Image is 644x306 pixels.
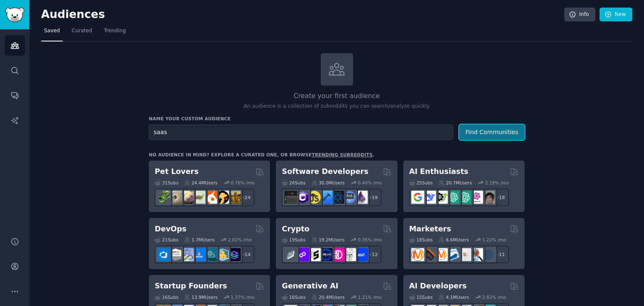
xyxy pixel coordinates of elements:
img: software [284,191,297,204]
button: Find Communities [459,124,525,140]
div: + 11 [491,246,509,263]
div: 18 Sub s [409,237,433,243]
div: 31 Sub s [155,180,178,186]
img: defiblockchain [331,248,344,261]
div: 20.7M Users [439,180,472,186]
img: MarketingResearch [470,248,483,261]
div: 1.21 % /mo [358,294,382,300]
a: Info [564,8,595,22]
div: 21 Sub s [155,237,178,243]
div: + 24 [237,189,254,206]
div: 19.2M Users [312,237,345,243]
div: 4.1M Users [439,294,469,300]
div: 15 Sub s [409,294,433,300]
img: bigseo [423,248,436,261]
img: AskComputerScience [343,191,356,204]
div: 30.0M Users [312,180,345,186]
img: platformengineering [204,248,217,261]
img: Docker_DevOps [181,248,194,261]
div: No audience in mind? Explore a curated one, or browse . [149,152,374,158]
img: cockatiel [204,191,217,204]
h2: Marketers [409,224,451,234]
div: 2.82 % /mo [482,294,506,300]
h2: Audiences [41,8,564,21]
img: PlatformEngineers [228,248,241,261]
img: Emailmarketing [447,248,460,261]
h2: DevOps [155,224,187,234]
img: dogbreed [228,191,241,204]
div: 13.9M Users [184,294,217,300]
a: Trending [101,24,129,41]
img: defi_ [355,248,368,261]
h2: Generative AI [282,281,338,291]
img: leopardgeckos [181,191,194,204]
h3: Name your custom audience [149,116,525,122]
img: iOSProgramming [319,191,332,204]
img: OpenAIDev [470,191,483,204]
p: An audience is a collection of subreddits you can search/analyze quickly [149,103,525,110]
img: googleads [458,248,471,261]
div: 20.4M Users [312,294,345,300]
div: + 12 [364,246,382,263]
div: 25 Sub s [409,180,433,186]
a: Curated [69,24,95,41]
img: chatgpt_promptDesign [447,191,460,204]
h2: AI Developers [409,281,467,291]
img: content_marketing [411,248,424,261]
img: AWS_Certified_Experts [169,248,182,261]
img: elixir [355,191,368,204]
img: GoogleGeminiAI [411,191,424,204]
span: Trending [104,27,126,35]
div: 1.22 % /mo [482,237,506,243]
div: 2.02 % /mo [228,237,252,243]
img: csharp [296,191,309,204]
img: turtle [192,191,205,204]
img: GummySearch logo [5,8,24,22]
img: AskMarketing [435,248,448,261]
div: 0.76 % /mo [231,180,254,186]
img: CryptoNews [343,248,356,261]
a: trending subreddits [312,152,372,157]
h2: Pet Lovers [155,166,199,177]
div: 16 Sub s [282,294,305,300]
div: 0.35 % /mo [358,237,382,243]
h2: AI Enthusiasts [409,166,468,177]
div: + 18 [491,189,509,206]
span: Saved [44,27,60,35]
div: 26 Sub s [282,180,305,186]
img: herpetology [157,191,170,204]
img: OnlineMarketing [482,248,495,261]
div: + 14 [237,246,254,263]
h2: Create your first audience [149,91,525,101]
a: Saved [41,24,63,41]
span: Curated [72,27,92,35]
img: azuredevops [157,248,170,261]
h2: Startup Founders [155,281,227,291]
img: DevOpsLinks [192,248,205,261]
img: ethstaker [308,248,321,261]
a: New [600,8,632,22]
img: learnjavascript [308,191,321,204]
div: 2.19 % /mo [485,180,509,186]
img: ballpython [169,191,182,204]
img: web3 [319,248,332,261]
div: 0.40 % /mo [358,180,382,186]
img: AItoolsCatalog [435,191,448,204]
h2: Software Developers [282,166,368,177]
div: 1.7M Users [184,237,215,243]
div: 6.6M Users [439,237,469,243]
img: DeepSeek [423,191,436,204]
img: ArtificalIntelligence [482,191,495,204]
div: 1.37 % /mo [231,294,254,300]
img: aws_cdk [216,248,229,261]
img: ethfinance [284,248,297,261]
img: reactnative [331,191,344,204]
img: 0xPolygon [296,248,309,261]
img: PetAdvice [216,191,229,204]
div: 19 Sub s [282,237,305,243]
img: chatgpt_prompts_ [458,191,471,204]
h2: Crypto [282,224,309,234]
div: 16 Sub s [155,294,178,300]
div: 24.4M Users [184,180,217,186]
div: + 19 [364,189,382,206]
